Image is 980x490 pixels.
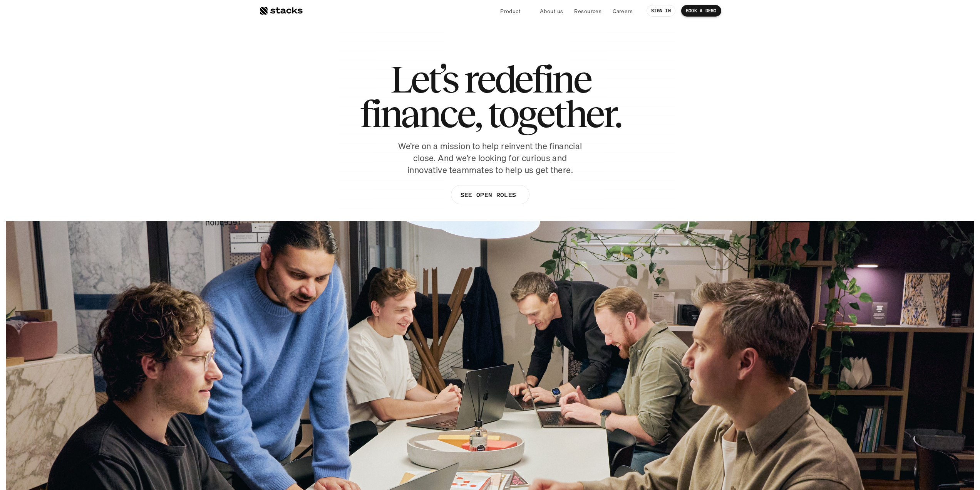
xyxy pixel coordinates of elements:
[647,5,675,17] a: SIGN IN
[540,7,563,15] p: About us
[681,5,721,17] a: BOOK A DEMO
[686,8,717,13] p: BOOK A DEMO
[360,62,621,131] h1: Let’s redefine finance, together.
[500,7,521,15] p: Product
[394,140,586,176] p: We’re on a mission to help reinvent the financial close. And we’re looking for curious and innova...
[613,7,633,15] p: Careers
[460,189,516,200] p: SEE OPEN ROLES
[570,4,606,18] a: Resources
[574,7,601,15] p: Resources
[651,8,671,13] p: SIGN IN
[535,4,568,18] a: About us
[451,185,529,204] a: SEE OPEN ROLES
[608,4,637,18] a: Careers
